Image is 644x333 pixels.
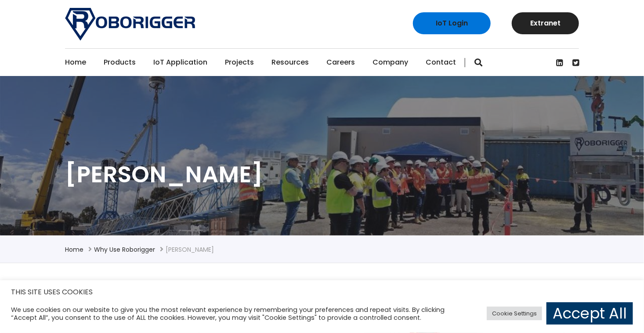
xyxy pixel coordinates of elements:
a: Home [65,49,86,76]
a: Why use Roborigger [94,245,155,254]
div: We use cookies on our website to give you the most relevant experience by remembering your prefer... [11,306,446,322]
h5: THIS SITE USES COOKIES [11,286,633,298]
a: Cookie Settings [487,307,542,320]
a: Products [104,49,136,76]
h1: [PERSON_NAME] [65,159,579,189]
li: [PERSON_NAME] [166,244,214,255]
a: Accept All [546,302,633,325]
a: Careers [326,49,355,76]
a: IoT Application [153,49,207,76]
a: Projects [225,49,254,76]
a: Company [373,49,408,76]
img: Roborigger [65,8,195,40]
a: IoT Login [413,12,491,34]
a: Home [65,245,83,254]
a: Contact [426,49,456,76]
a: Resources [271,49,309,76]
a: Extranet [512,12,579,34]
